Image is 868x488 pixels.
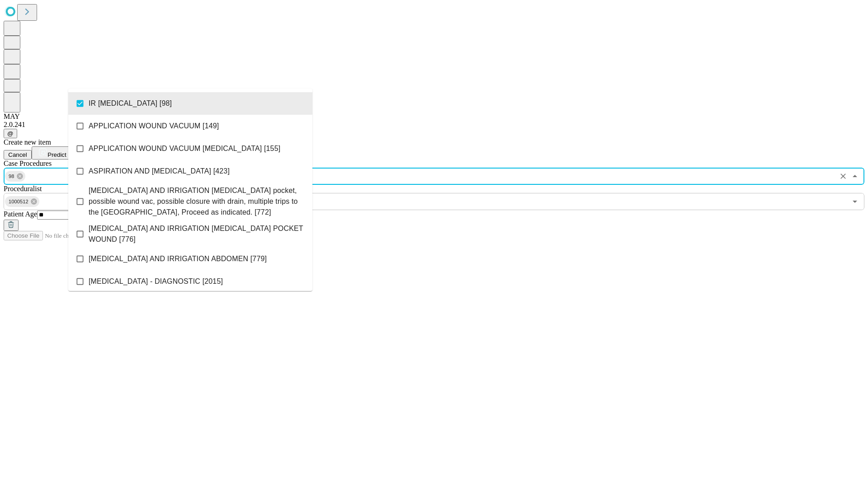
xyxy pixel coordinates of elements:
[849,170,861,183] button: Close
[7,130,14,137] span: @
[4,160,52,167] span: Scheduled Procedure
[89,98,172,109] span: IR [MEDICAL_DATA] [98]
[4,185,42,192] span: Proceduralist
[849,195,861,208] button: Open
[47,151,66,158] span: Predict
[4,129,17,138] button: @
[4,150,32,160] button: Cancel
[4,121,864,129] div: 2.0.241
[89,166,230,177] span: ASPIRATION AND [MEDICAL_DATA] [423]
[5,171,25,182] div: 98
[5,197,32,207] span: 1000512
[5,196,39,207] div: 1000512
[89,143,280,154] span: APPLICATION WOUND VACUUM [MEDICAL_DATA] [155]
[89,121,219,131] span: APPLICATION WOUND VACUUM [149]
[89,253,267,264] span: [MEDICAL_DATA] AND IRRIGATION ABDOMEN [779]
[89,223,305,245] span: [MEDICAL_DATA] AND IRRIGATION [MEDICAL_DATA] POCKET WOUND [776]
[5,171,18,182] span: 98
[4,138,51,146] span: Create new item
[837,170,849,183] button: Clear
[4,210,37,218] span: Patient Age
[32,146,73,160] button: Predict
[89,276,223,287] span: [MEDICAL_DATA] - DIAGNOSTIC [2015]
[89,185,305,218] span: [MEDICAL_DATA] AND IRRIGATION [MEDICAL_DATA] pocket, possible wound vac, possible closure with dr...
[8,151,27,158] span: Cancel
[4,113,864,121] div: MAY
